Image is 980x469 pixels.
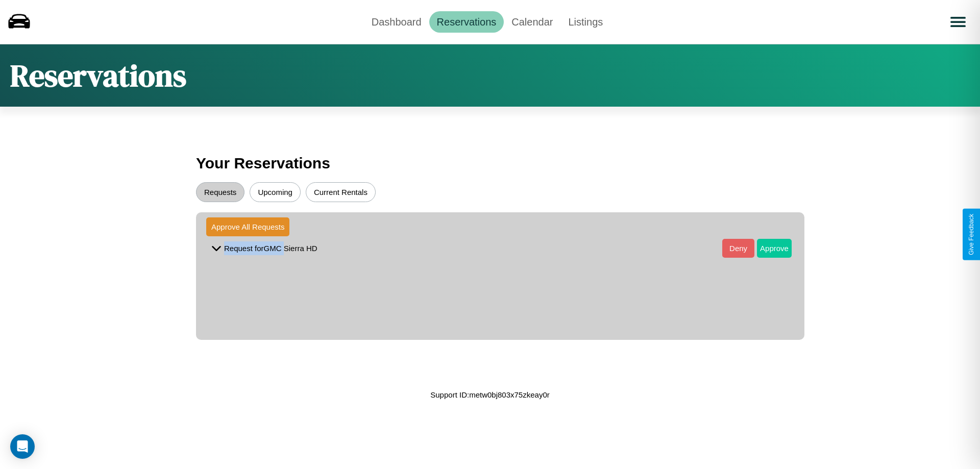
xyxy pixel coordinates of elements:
p: Support ID: metw0bj803x75zkeay0r [430,388,549,402]
a: Listings [560,11,610,33]
button: Current Rentals [306,182,376,202]
h3: Your Reservations [196,150,784,177]
a: Dashboard [364,11,429,33]
h1: Reservations [10,55,186,96]
button: Requests [196,182,244,202]
button: Open menu [944,8,972,36]
p: Request for GMC Sierra HD [224,241,317,255]
a: Reservations [429,11,504,33]
button: Deny [722,239,754,258]
button: Upcoming [250,182,301,202]
div: Give Feedback [968,214,975,255]
a: Calendar [504,11,560,33]
div: Open Intercom Messenger [10,434,35,459]
button: Approve All Requests [206,217,289,236]
button: Approve [757,239,792,258]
